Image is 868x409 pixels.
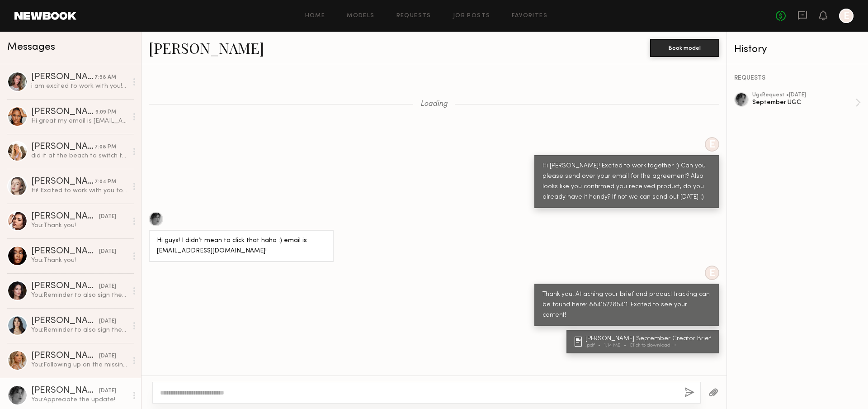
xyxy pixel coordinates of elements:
div: 9:09 PM [95,108,116,117]
div: Hi! Excited to work with you too! My email is [EMAIL_ADDRESS][DOMAIN_NAME] [31,186,127,195]
div: [PERSON_NAME] [31,108,95,117]
div: i am excited to work with you!💖 [31,82,127,90]
div: You: Appreciate the update! [31,395,127,404]
div: [PERSON_NAME] [31,386,99,395]
a: Favorites [512,13,547,19]
div: Thank you! Attaching your brief and product tracking can be found here: 884152285411. Excited to ... [542,290,711,321]
div: [PERSON_NAME] [31,282,99,291]
div: .pdf [585,343,604,348]
div: You: Thank you! [31,256,127,265]
span: Loading [420,100,448,108]
div: [PERSON_NAME] September Creator Brief [585,336,714,342]
a: Job Posts [453,13,491,19]
div: Hi great my email is [EMAIL_ADDRESS][DOMAIN_NAME] [31,117,127,125]
div: [DATE] [99,387,116,395]
button: Book model [650,39,719,57]
a: Home [305,13,325,19]
div: [DATE] [99,213,116,221]
a: Book model [650,43,719,51]
div: REQUESTS [734,75,861,81]
div: [DATE] [99,352,116,361]
div: You: Reminder to also sign the agreement, thank you :) [31,291,127,300]
a: E [839,9,854,23]
div: [PERSON_NAME] [31,212,99,221]
div: [DATE] [99,317,116,326]
div: 7:04 PM [94,178,116,186]
div: Hi guys! I didn’t mean to click that haha :) email is [EMAIL_ADDRESS][DOMAIN_NAME]! [157,236,325,257]
div: You: Reminder to also sign the agreement, thank you :) [31,326,127,334]
div: 7:08 PM [94,143,116,152]
div: did it at the beach to switch things up so LMK if that works. your editors will need to run audio... [31,152,127,160]
div: [PERSON_NAME] [31,317,99,326]
div: [PERSON_NAME] [31,247,99,256]
div: You: Following up on the missing content, thank you! [31,361,127,369]
div: History [734,44,861,55]
span: Messages [7,42,55,52]
div: [PERSON_NAME] [31,177,94,186]
div: [PERSON_NAME] [31,352,99,361]
a: Models [347,13,374,19]
div: 1.14 MB [604,343,630,348]
div: September UGC [752,98,855,107]
div: ugc Request • [DATE] [752,92,855,98]
div: [PERSON_NAME] [31,143,94,152]
div: You: Thank you! [31,221,127,230]
a: Requests [396,13,431,19]
div: Click to download [630,343,676,348]
a: [PERSON_NAME] [149,38,264,57]
a: [PERSON_NAME] September Creator Brief.pdf1.14 MBClick to download [575,336,714,348]
div: [PERSON_NAME] [31,73,94,82]
div: [DATE] [99,247,116,256]
div: [DATE] [99,282,116,291]
div: Hi [PERSON_NAME]! Excited to work together :) Can you please send over your email for the agreeme... [542,161,711,203]
a: ugcRequest •[DATE]September UGC [752,92,861,113]
div: 7:58 AM [94,73,116,82]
